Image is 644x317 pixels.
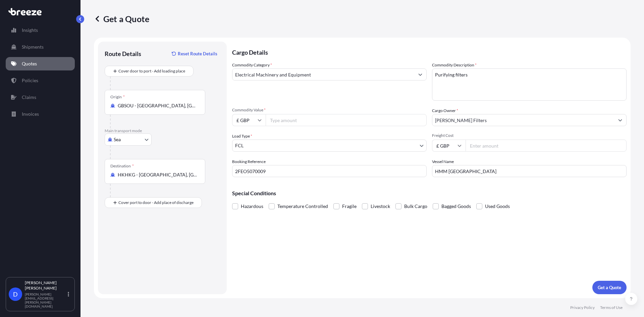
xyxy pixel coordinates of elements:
button: Show suggestions [614,114,626,126]
button: Cover door to port - Add loading place [105,66,194,76]
a: Shipments [6,40,75,54]
p: Insights [22,27,38,34]
p: Route Details [105,50,141,58]
button: Show suggestions [414,68,426,81]
a: Claims [6,91,75,104]
p: Claims [22,94,36,101]
input: Select a commodity type [232,68,414,81]
p: [PERSON_NAME] [PERSON_NAME] [25,280,66,291]
button: Get a Quote [592,281,627,294]
span: FCL [235,142,244,149]
span: Cover port to door - Add place of discharge [118,199,194,206]
span: Load Type [232,133,252,140]
p: Get a Quote [94,13,149,24]
span: Fragile [342,201,357,211]
span: Freight Cost [432,133,627,138]
span: Sea [114,136,121,143]
button: Reset Route Details [168,48,220,59]
span: Bagged Goods [441,201,471,211]
span: D [13,291,18,298]
p: Shipments [22,44,44,50]
p: Get a Quote [598,284,621,291]
input: Enter amount [466,140,627,152]
a: Invoices [6,107,75,121]
a: Terms of Use [600,305,623,310]
a: Privacy Policy [570,305,595,310]
span: Cover door to port - Add loading place [118,68,185,74]
div: Origin [110,94,125,100]
span: Bulk Cargo [404,201,427,211]
button: Select transport [105,134,152,146]
span: Commodity Value [232,107,427,113]
input: Destination [118,171,197,178]
p: Invoices [22,111,39,117]
span: Hazardous [241,201,263,211]
div: Destination [110,163,134,169]
p: Quotes [22,60,37,67]
p: [PERSON_NAME][EMAIL_ADDRESS][PERSON_NAME][DOMAIN_NAME] [25,292,66,308]
label: Vessel Name [432,158,454,165]
p: Cargo Details [232,42,627,62]
p: Reset Route Details [178,50,217,57]
input: Type amount [266,114,427,126]
span: Used Goods [485,201,510,211]
a: Policies [6,74,75,87]
label: Commodity Category [232,62,272,68]
input: Your internal reference [232,165,427,177]
input: Enter name [432,165,627,177]
label: Cargo Owner [432,107,458,114]
span: Temperature Controlled [277,201,328,211]
button: FCL [232,140,427,152]
label: Booking Reference [232,158,266,165]
a: Quotes [6,57,75,70]
a: Insights [6,23,75,37]
p: Special Conditions [232,191,627,196]
label: Commodity Description [432,62,477,68]
p: Main transport mode [105,128,220,134]
button: Cover port to door - Add place of discharge [105,197,202,208]
span: Livestock [371,201,390,211]
input: Full name [432,114,614,126]
input: Origin [118,102,197,109]
p: Policies [22,77,38,84]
